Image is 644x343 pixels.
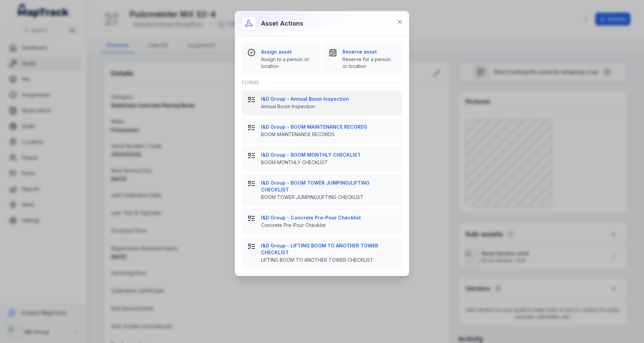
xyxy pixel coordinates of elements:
button: Reserve assetReserve for a person or location [323,43,402,75]
button: I&D Group - LIFTING BOOM TO ANOTHER TOWER CHECKLISTLIFTING BOOM TO ANOTHER TOWER CHECKLIST [242,237,402,269]
strong: I&D Group - Concrete Pre-Pour Checklist [261,214,397,221]
button: I&D Group - BOOM MONTHLY CHECKLISTBOOM MONTHLY CHECKLIST [242,146,402,171]
h3: Asset actions [261,19,303,28]
span: BOOM TOWER JUMPING/LIFTING CHECKLIST [261,194,397,201]
strong: I&D Group - LIFTING BOOM TO ANOTHER TOWER CHECKLIST [261,242,397,256]
strong: I&D Group - BOOM MONTHLY CHECKLIST [261,152,397,158]
span: Assign to a person or location [261,56,315,70]
span: Reserve for a person or location [342,56,397,70]
span: BOOM MAINTENANCE RECORDS [261,131,397,138]
strong: Reserve asset [342,48,397,55]
button: Assign assetAssign to a person or location [242,43,321,75]
button: I&D Group - Annual Boom InspectionAnnual Boom Inspection [242,90,402,115]
span: LIFTING BOOM TO ANOTHER TOWER CHECKLIST [261,257,397,263]
strong: I&D Group - BOOM MAINTENANCE RECORDS [261,124,397,130]
span: Concrete Pre-Pour Checklist [261,222,397,229]
span: Annual Boom Inspection [261,103,397,110]
strong: I&D Group - Annual Boom Inspection [261,96,397,102]
strong: I&D Group - BOOM TOWER JUMPING/LIFTING CHECKLIST [261,180,397,193]
button: I&D Group - BOOM TOWER JUMPING/LIFTING CHECKLISTBOOM TOWER JUMPING/LIFTING CHECKLIST [242,174,402,206]
button: I&D Group - BOOM MAINTENANCE RECORDSBOOM MAINTENANCE RECORDS [242,118,402,143]
strong: Assign asset [261,48,315,55]
div: Forms [242,75,402,90]
span: BOOM MONTHLY CHECKLIST [261,159,397,166]
button: I&D Group - Concrete Pre-Pour ChecklistConcrete Pre-Pour Checklist [242,209,402,234]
